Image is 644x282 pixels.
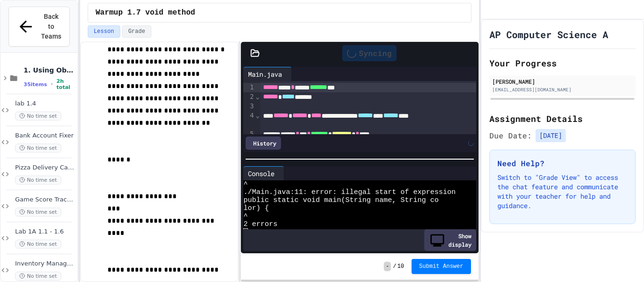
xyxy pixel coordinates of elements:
[15,208,61,217] span: No time set
[8,7,70,47] button: Back to Teams
[492,86,633,93] div: [EMAIL_ADDRESS][DOMAIN_NAME]
[96,7,195,18] span: Warmup 1.7 void method
[489,56,636,70] h2: Your Progress
[497,173,627,210] p: Switch to "Grade View" to access the chat feature and communicate with your teacher for help and ...
[255,93,260,100] span: Fold line
[15,176,61,185] span: No time set
[243,83,255,92] div: 1
[15,228,75,236] span: Lab 1A 1.1 - 1.6
[88,25,120,38] button: Lesson
[15,260,75,268] span: Inventory Management System
[15,132,75,140] span: Bank Account Fixer
[489,28,608,41] h1: AP Computer Science A
[243,180,248,188] span: ^
[246,137,281,150] div: History
[243,102,255,111] div: 3
[243,212,248,220] span: ^
[24,81,47,88] span: 35 items
[57,78,75,90] span: 2h total
[243,67,292,81] div: Main.java
[15,240,61,249] span: No time set
[24,66,75,74] span: 1. Using Objects and Methods
[536,129,566,142] span: [DATE]
[243,129,255,139] div: 5
[384,262,391,271] span: -
[489,112,636,125] h2: Assignment Details
[243,69,287,79] div: Main.java
[243,92,255,102] div: 2
[424,229,476,251] div: Show display
[397,263,404,270] span: 10
[122,25,151,38] button: Grade
[243,204,269,212] span: lor) {
[342,45,396,61] div: Syncing
[489,130,532,141] span: Due Date:
[15,164,75,172] span: Pizza Delivery Calculator
[15,144,61,153] span: No time set
[492,77,633,86] div: [PERSON_NAME]
[497,158,627,169] h3: Need Help?
[15,196,75,204] span: Game Score Tracker
[243,196,438,204] span: public static void main(String name, String co
[255,112,260,119] span: Fold line
[412,259,471,274] button: Submit Answer
[15,100,75,108] span: lab 1.4
[15,112,61,121] span: No time set
[15,272,61,281] span: No time set
[41,12,62,41] span: Back to Teams
[419,263,463,270] span: Submit Answer
[243,169,279,178] div: Console
[393,263,396,270] span: /
[260,81,477,281] div: To enrich screen reader interactions, please activate Accessibility in Grammarly extension settings
[243,166,284,180] div: Console
[51,81,53,88] span: •
[243,111,255,130] div: 4
[243,188,455,196] span: ./Main.java:11: error: illegal start of expression
[243,220,277,228] span: 2 errors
